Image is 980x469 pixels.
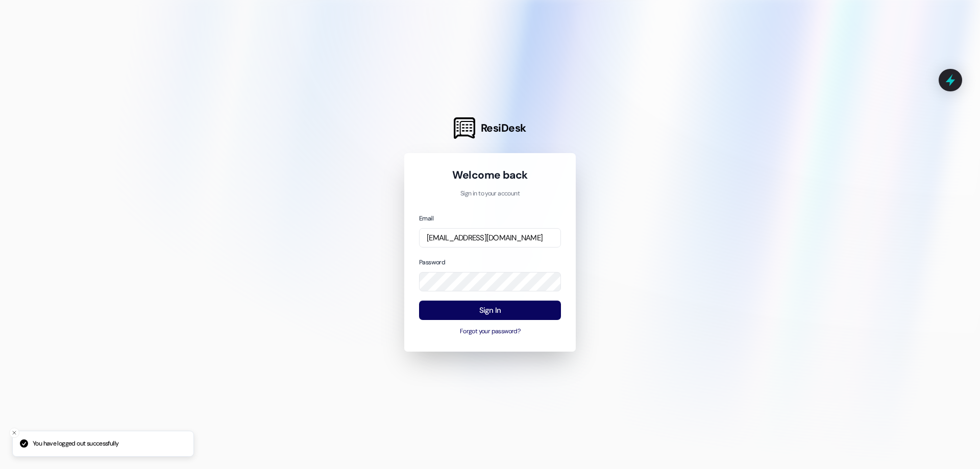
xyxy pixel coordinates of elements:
label: Email [419,214,433,223]
p: You have logged out successfully [33,439,118,449]
button: Forgot your password? [419,327,561,336]
label: Password [419,258,445,266]
img: ResiDesk Logo [454,117,475,139]
input: name@example.com [419,228,561,248]
h1: Welcome back [419,168,561,182]
p: Sign in to your account [419,189,561,199]
span: ResiDesk [481,121,526,135]
button: Close toast [9,428,19,438]
button: Sign In [419,301,561,320]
